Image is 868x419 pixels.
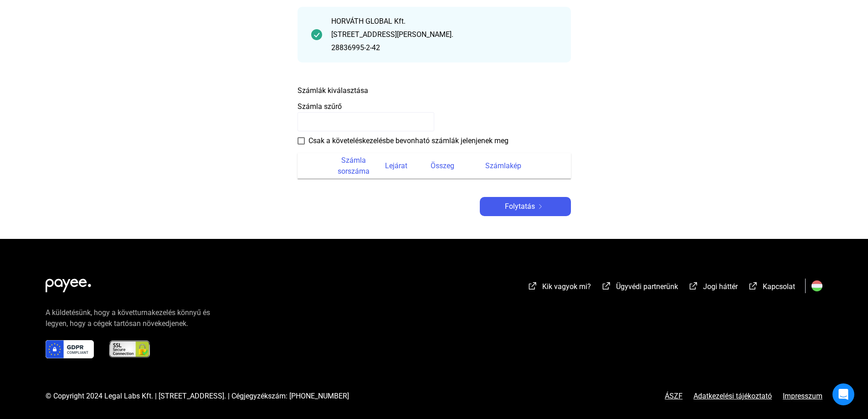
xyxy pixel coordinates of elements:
[330,155,385,177] div: Számla sorszáma
[832,383,854,405] div: Open Intercom Messenger
[431,160,485,171] div: Összeg
[683,393,783,400] a: Adatkezelési tájékoztató
[298,86,368,95] font: Számlák kiválasztása
[535,204,546,209] img: jobbra nyíl-fehér
[763,282,795,291] font: Kapcsolat
[812,280,822,291] img: HU.svg
[480,197,571,216] button: Folytatásjobbra nyíl-fehér
[542,282,591,291] font: Kik vagyok mi?
[783,393,822,400] a: Impresszum
[601,284,678,292] a: külső-link-fehérÜgyvédi partnerünk
[665,392,683,400] font: ÁSZF
[485,160,560,171] div: Számlakép
[46,274,91,292] img: white-payee-white-dot.svg
[703,282,738,291] font: Jogi háttér
[601,281,612,290] img: külső-link-fehér
[688,284,738,292] a: külső-link-fehérJogi háttér
[616,282,678,291] font: Ügyvédi partnerünk
[748,281,759,290] img: külső-link-fehér
[331,30,453,39] font: [STREET_ADDRESS][PERSON_NAME].
[385,161,407,170] font: Lejárat
[527,284,591,292] a: külső-link-fehérKik vagyok mi?
[338,156,370,176] font: Számla sorszáma
[308,136,508,145] font: Csak a követeléskezelésbe bevonható számlák jelenjenek meg
[783,392,822,400] font: Impresszum
[505,202,535,211] font: Folytatás
[331,17,406,26] font: HORVÁTH GLOBAL Kft.
[385,160,431,171] div: Lejárat
[665,393,683,400] a: ÁSZF
[688,281,699,290] img: külső-link-fehér
[331,43,380,52] font: 28836995-2-42
[46,392,349,400] font: © Copyright 2024 Legal Labs Kft. | [STREET_ADDRESS]. | Cégjegyzékszám: [PHONE_NUMBER]
[311,29,322,40] img: pipa-sötétebb-zöld-kör
[108,340,151,358] img: ssl
[527,281,538,290] img: külső-link-fehér
[46,308,210,328] font: A küldetésünk, hogy a követturnakezelés könnyű és legyen, hogy a cégek tartósan növekedjenek.
[485,161,521,170] font: Számlakép
[693,392,772,400] font: Adatkezelési tájékoztató
[46,340,94,358] img: gdpr
[748,284,795,292] a: külső-link-fehérKapcsolat
[431,161,454,170] font: Összeg
[298,102,342,111] font: Számla szűrő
